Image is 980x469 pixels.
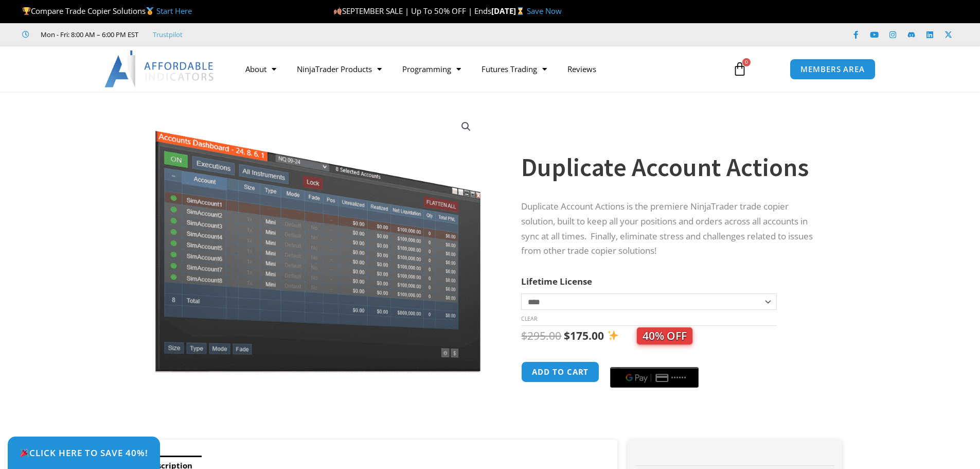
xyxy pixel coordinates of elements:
[608,330,618,341] img: ✨
[146,7,154,15] img: 🥇
[564,328,604,343] bdi: 175.00
[564,328,570,343] span: $
[471,57,557,81] a: Futures Trading
[20,448,29,457] img: 🎉
[800,65,865,73] span: MEMBERS AREA
[521,328,561,343] bdi: 295.00
[521,315,537,322] a: Clear options
[156,6,192,16] a: Start Here
[717,54,762,84] a: 0
[8,437,160,469] a: 🎉Click Here to save 40%!
[521,199,822,259] p: Duplicate Account Actions is the premiere NinjaTrader trade copier solution, built to keep all yo...
[38,28,138,41] span: Mon - Fri: 8:00 AM – 6:00 PM EST
[608,360,701,361] iframe: Secure payment input frame
[22,6,192,16] span: Compare Trade Copier Solutions
[334,7,342,15] img: 🍂
[153,28,183,41] a: Trustpilot
[235,57,721,81] nav: Menu
[521,361,599,383] button: Add to cart
[392,57,471,81] a: Programming
[20,448,148,457] span: Click Here to save 40%!
[521,275,592,287] label: Lifetime License
[491,6,527,16] strong: [DATE]
[790,59,876,80] a: MEMBERS AREA
[457,117,475,136] a: View full-screen image gallery
[671,374,687,381] text: ••••••
[333,6,491,16] span: SEPTEMBER SALE | Up To 50% OFF | Ends
[557,57,607,81] a: Reviews
[516,7,524,15] img: ⌛
[637,327,692,344] span: 40% OFF
[287,57,392,81] a: NinjaTrader Products
[235,57,287,81] a: About
[152,110,483,373] img: Screenshot 2024-08-26 15414455555
[104,50,215,88] img: LogoAI | Affordable Indicators – NinjaTrader
[23,7,30,15] img: 🏆
[527,6,562,16] a: Save Now
[742,58,751,66] span: 0
[521,149,822,185] h1: Duplicate Account Actions
[610,367,699,388] button: Buy with GPay
[521,328,527,343] span: $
